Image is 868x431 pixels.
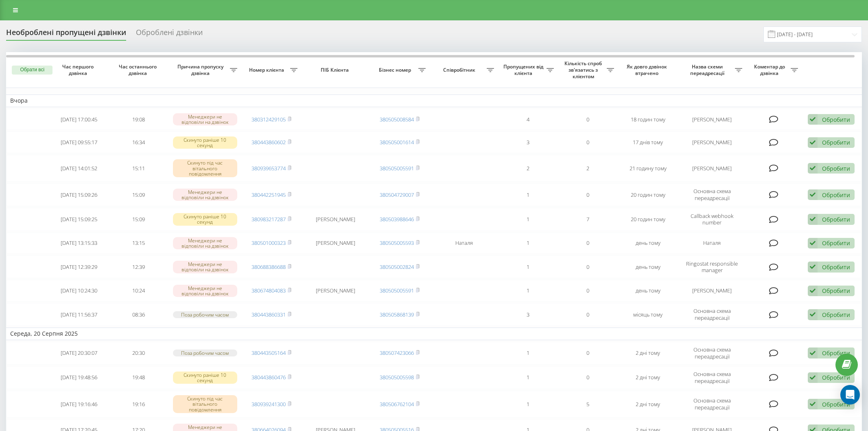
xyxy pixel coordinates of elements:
[682,64,735,76] span: Назва схеми переадресації
[49,155,109,182] td: [DATE] 14:01:52
[678,155,746,182] td: [PERSON_NAME]
[678,132,746,153] td: [PERSON_NAME]
[822,263,850,271] div: Обробити
[173,237,237,249] div: Менеджери не відповіли на дзвінок
[618,132,678,153] td: 17 днів тому
[109,342,168,365] td: 20:30
[618,208,678,231] td: 20 годин тому
[173,261,237,273] div: Менеджери не відповіли на дзвінок
[750,64,791,76] span: Коментар до дзвінка
[173,64,230,76] span: Причина пропуску дзвінка
[302,233,370,254] td: [PERSON_NAME]
[49,132,109,153] td: [DATE] 09:55:17
[251,139,286,146] a: 380443860602
[498,255,558,278] td: 1
[251,116,286,123] a: 380312429105
[558,366,618,389] td: 0
[822,400,850,408] div: Обробити
[498,366,558,389] td: 1
[822,165,850,172] div: Обробити
[6,95,862,107] td: Вчора
[558,109,618,130] td: 0
[49,208,109,231] td: [DATE] 15:09:25
[49,366,109,389] td: [DATE] 19:48:56
[498,155,558,182] td: 2
[109,255,168,278] td: 12:39
[173,189,237,201] div: Менеджери не відповіли на дзвінок
[498,342,558,365] td: 1
[109,109,168,130] td: 19:08
[498,303,558,326] td: 3
[49,255,109,278] td: [DATE] 12:39:29
[173,113,237,125] div: Менеджери не відповіли на дзвінок
[822,311,850,319] div: Обробити
[245,67,290,73] span: Номер клієнта
[822,191,850,199] div: Обробити
[49,391,109,418] td: [DATE] 19:16:46
[173,372,237,384] div: Скинуто раніше 10 секунд
[678,391,746,418] td: Основна схема переадресації
[822,116,850,123] div: Обробити
[173,350,237,356] div: Поза робочим часом
[380,400,414,408] a: 380506762104
[498,208,558,231] td: 1
[498,280,558,301] td: 1
[109,391,168,418] td: 19:16
[49,109,109,130] td: [DATE] 17:00:45
[251,215,286,223] a: 380983217287
[56,64,102,76] span: Час першого дзвінка
[678,183,746,206] td: Основна схема переадресації
[618,280,678,301] td: день тому
[618,391,678,418] td: 2 дні тому
[558,208,618,231] td: 7
[678,233,746,254] td: Наталя
[109,303,168,326] td: 08:36
[251,165,286,172] a: 380939653774
[822,374,850,381] div: Обробити
[251,349,286,356] a: 380443505164
[109,183,168,206] td: 15:09
[380,311,414,318] a: 380505868139
[380,191,414,198] a: 380504729007
[678,255,746,278] td: Ringostat responsible manager
[251,239,286,246] a: 380501000323
[498,109,558,130] td: 4
[251,287,286,294] a: 380674804083
[6,328,862,340] td: Середа, 20 Серпня 2025
[380,374,414,381] a: 380505005598
[302,208,370,231] td: [PERSON_NAME]
[380,165,414,172] a: 380505005591
[822,287,850,295] div: Обробити
[49,342,109,365] td: [DATE] 20:30:07
[374,67,418,73] span: Бізнес номер
[109,132,168,153] td: 16:34
[380,263,414,270] a: 380505002824
[558,391,618,418] td: 5
[618,183,678,206] td: 20 годин тому
[822,139,850,146] div: Обробити
[498,391,558,418] td: 1
[49,303,109,326] td: [DATE] 11:56:37
[558,342,618,365] td: 0
[678,303,746,326] td: Основна схема переадресації
[678,109,746,130] td: [PERSON_NAME]
[618,233,678,254] td: день тому
[558,255,618,278] td: 0
[558,303,618,326] td: 0
[251,400,286,408] a: 380939241300
[380,215,414,223] a: 380503988646
[502,64,547,76] span: Пропущених від клієнта
[116,64,162,76] span: Час останнього дзвінка
[618,109,678,130] td: 18 годин тому
[380,287,414,294] a: 380505005591
[678,342,746,365] td: Основна схема переадресації
[618,255,678,278] td: день тому
[173,285,237,297] div: Менеджери не відповіли на дзвінок
[840,385,860,405] div: Open Intercom Messenger
[618,155,678,182] td: 21 годину тому
[558,155,618,182] td: 2
[308,67,363,73] span: ПІБ Клієнта
[618,342,678,365] td: 2 дні тому
[558,233,618,254] td: 0
[173,159,237,177] div: Скинуто під час вітального повідомлення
